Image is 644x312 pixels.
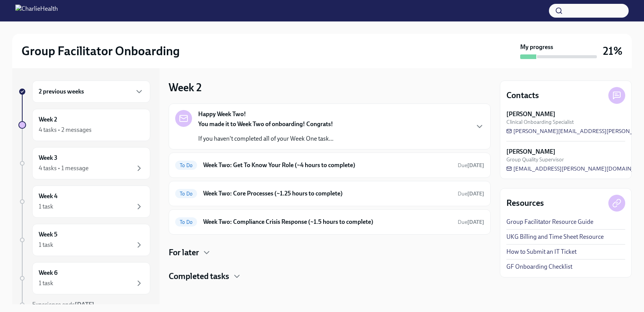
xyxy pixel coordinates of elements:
a: Week 24 tasks • 2 messages [18,109,150,141]
h2: Group Facilitator Onboarding [21,43,180,59]
div: 4 tasks • 1 message [39,164,89,172]
strong: [PERSON_NAME] [506,148,555,156]
div: For later [169,247,491,258]
h6: Week 5 [39,230,58,239]
strong: [PERSON_NAME] [506,110,555,118]
a: UKG Billing and Time Sheet Resource [506,233,604,241]
span: Due [458,162,484,169]
span: To Do [175,219,197,225]
span: September 22nd, 2025 10:00 [458,162,484,169]
span: Due [458,219,484,225]
h3: Week 2 [169,80,202,94]
h6: Week Two: Get To Know Your Role (~4 hours to complete) [203,161,452,169]
h6: Week Two: Core Processes (~1.25 hours to complete) [203,189,452,198]
span: Due [458,190,484,197]
span: To Do [175,163,197,168]
h6: Week 4 [39,192,58,200]
a: GF Onboarding Checklist [506,263,572,271]
div: 1 task [39,241,53,249]
h4: Contacts [506,90,539,101]
strong: Happy Week Two! [198,110,246,118]
h4: Resources [506,197,544,209]
div: 1 task [39,202,53,211]
a: Week 34 tasks • 1 message [18,147,150,179]
strong: [DATE] [467,162,484,169]
a: Week 61 task [18,262,150,294]
a: Group Facilitator Resource Guide [506,218,593,226]
a: Week 51 task [18,224,150,256]
strong: [DATE] [467,190,484,197]
h6: Week 6 [39,269,58,277]
span: Clinical Onboarding Specialist [506,118,574,126]
h6: Week Two: Compliance Crisis Response (~1.5 hours to complete) [203,218,452,226]
h6: 2 previous weeks [39,87,84,96]
a: To DoWeek Two: Core Processes (~1.25 hours to complete)Due[DATE] [175,187,484,200]
div: 2 previous weeks [32,80,150,103]
h4: Completed tasks [169,271,229,282]
a: To DoWeek Two: Get To Know Your Role (~4 hours to complete)Due[DATE] [175,159,484,171]
a: Week 41 task [18,186,150,218]
strong: [DATE] [467,219,484,225]
span: Group Quality Supervisor [506,156,564,163]
h3: 21% [603,44,623,58]
a: How to Submit an IT Ticket [506,248,577,256]
div: Completed tasks [169,271,491,282]
div: 1 task [39,279,53,287]
img: CharlieHealth [15,5,58,17]
strong: [DATE] [75,301,94,308]
strong: You made it to Week Two of onboarding! Congrats! [198,120,333,128]
span: To Do [175,191,197,197]
h6: Week 2 [39,115,57,124]
a: To DoWeek Two: Compliance Crisis Response (~1.5 hours to complete)Due[DATE] [175,216,484,228]
strong: My progress [520,43,553,51]
h6: Week 3 [39,154,58,162]
span: September 22nd, 2025 10:00 [458,190,484,197]
span: Experience ends [32,301,94,308]
div: 4 tasks • 2 messages [39,126,92,134]
h4: For later [169,247,199,258]
p: If you haven't completed all of your Week One task... [198,135,333,143]
span: September 22nd, 2025 10:00 [458,218,484,226]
